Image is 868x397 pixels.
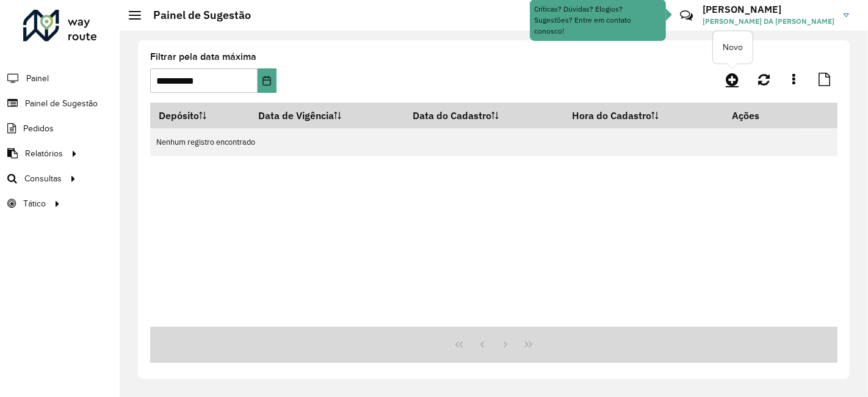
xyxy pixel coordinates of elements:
th: Data do Cadastro [404,103,563,128]
span: Painel [26,72,49,85]
th: Ações [724,103,797,128]
h2: Painel de Sugestão [141,9,251,22]
th: Hora do Cadastro [563,103,723,128]
button: Choose Date [258,68,277,93]
h3: [PERSON_NAME] [703,4,834,15]
th: Depósito [150,103,250,128]
span: Tático [23,197,46,210]
span: Painel de Sugestão [25,97,98,110]
span: [PERSON_NAME] DA [PERSON_NAME] [703,16,834,27]
th: Data de Vigência [250,103,404,128]
span: Consultas [24,172,62,185]
span: Relatórios [25,147,63,160]
div: Novo [713,31,753,64]
label: Filtrar pela data máxima [150,49,256,64]
a: Contato Rápido [673,2,700,29]
span: Pedidos [23,122,54,135]
td: Nenhum registro encontrado [150,128,837,156]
